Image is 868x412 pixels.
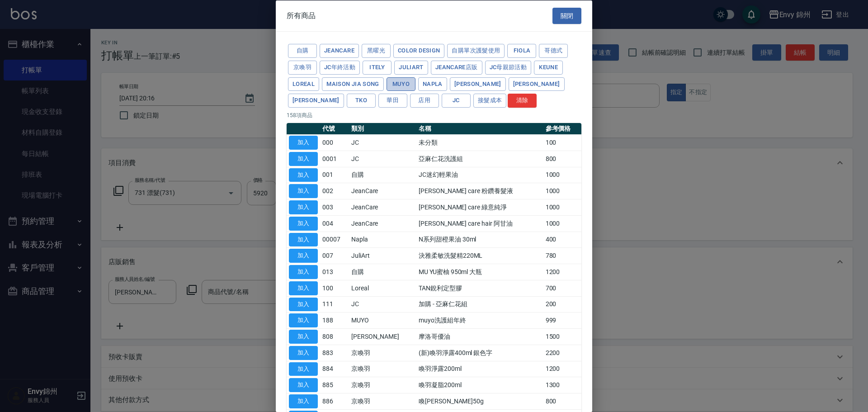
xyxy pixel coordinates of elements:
[416,134,543,151] td: 未分類
[539,44,568,58] button: 哥德式
[416,183,543,199] td: [PERSON_NAME] care 粉鑽養髮液
[320,312,349,328] td: 188
[320,345,349,361] td: 883
[320,60,360,74] button: JC年終活動
[534,60,563,74] button: KEUNE
[543,199,581,215] td: 1000
[416,377,543,393] td: 喚羽凝脂200ml
[543,215,581,232] td: 1000
[416,345,543,361] td: (新)喚羽淨露400ml 銀色字
[289,330,318,344] button: 加入
[287,111,581,119] p: 158 項商品
[320,199,349,215] td: 003
[289,200,318,214] button: 加入
[289,265,318,279] button: 加入
[349,312,416,328] td: MUYO
[349,361,416,377] td: 京喚羽
[289,152,318,166] button: 加入
[349,134,416,151] td: JC
[552,7,581,24] button: 關閉
[287,11,316,20] span: 所有商品
[543,377,581,393] td: 1300
[289,297,318,311] button: 加入
[320,280,349,296] td: 100
[320,377,349,393] td: 885
[543,361,581,377] td: 1200
[416,264,543,280] td: MU YU蜜柚 950ml 大瓶
[508,94,537,108] button: 清除
[349,345,416,361] td: 京喚羽
[416,215,543,232] td: [PERSON_NAME] care hair 阿甘油
[362,44,391,58] button: 黑曜光
[543,247,581,264] td: 780
[349,280,416,296] td: Loreal
[543,232,581,248] td: 400
[416,199,543,215] td: [PERSON_NAME] care 綠意純淨
[450,77,506,91] button: [PERSON_NAME]
[416,296,543,313] td: 加購 - 亞麻仁花組
[320,247,349,264] td: 007
[289,281,318,295] button: 加入
[349,377,416,393] td: 京喚羽
[289,313,318,327] button: 加入
[349,183,416,199] td: JeanCare
[447,44,505,58] button: 自購單次護髮使用
[543,264,581,280] td: 1200
[507,44,536,58] button: Fiola
[320,167,349,183] td: 001
[289,362,318,376] button: 加入
[320,264,349,280] td: 013
[322,77,384,91] button: Maison Jia Song
[289,184,318,198] button: 加入
[349,247,416,264] td: JuliArt
[320,361,349,377] td: 884
[363,60,392,74] button: ITELY
[320,393,349,409] td: 886
[349,215,416,232] td: JeanCare
[418,77,447,91] button: Napla
[320,296,349,313] td: 111
[289,168,318,182] button: 加入
[349,232,416,248] td: Napla
[349,328,416,345] td: [PERSON_NAME]
[289,136,318,150] button: 加入
[320,328,349,345] td: 808
[543,167,581,183] td: 1000
[394,60,428,74] button: JuliArt
[289,378,318,392] button: 加入
[320,232,349,248] td: 00007
[543,296,581,313] td: 200
[509,77,565,91] button: [PERSON_NAME]
[416,361,543,377] td: 喚羽淨露200ml
[349,199,416,215] td: JeanCare
[543,345,581,361] td: 2200
[288,77,319,91] button: Loreal
[387,77,415,91] button: MUYO
[289,232,318,246] button: 加入
[320,215,349,232] td: 004
[416,232,543,248] td: N系列甜橙果油 30ml
[416,151,543,167] td: 亞麻仁花洗護組
[349,167,416,183] td: 自購
[543,393,581,409] td: 800
[349,151,416,167] td: JC
[320,44,359,58] button: JeanCare
[288,60,317,74] button: 京喚羽
[543,134,581,151] td: 100
[543,183,581,199] td: 1000
[431,60,482,74] button: JeanCare店販
[347,94,376,108] button: TKO
[543,328,581,345] td: 1500
[378,94,407,108] button: 華田
[543,151,581,167] td: 800
[320,123,349,135] th: 代號
[416,123,543,135] th: 名稱
[349,393,416,409] td: 京喚羽
[289,216,318,230] button: 加入
[543,312,581,328] td: 999
[416,280,543,296] td: TAN銳利定型膠
[289,249,318,263] button: 加入
[416,328,543,345] td: 摩洛哥優油
[473,94,507,108] button: 接髮成本
[543,123,581,135] th: 參考價格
